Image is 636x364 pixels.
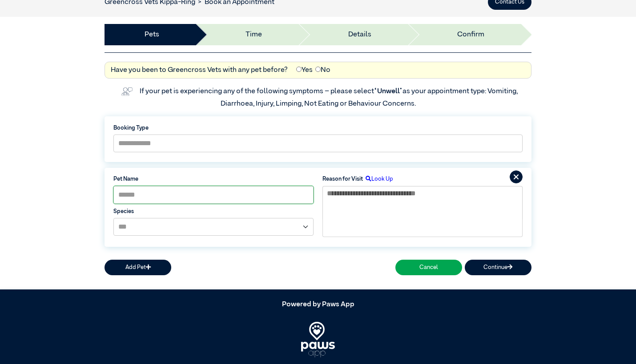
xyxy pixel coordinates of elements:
button: Continue [465,260,531,275]
input: No [315,67,321,72]
button: Cancel [395,260,462,275]
label: Booking Type [113,124,523,132]
label: Species [113,207,314,216]
label: If your pet is experiencing any of the following symptoms – please select as your appointment typ... [140,88,519,107]
label: Look Up [363,175,393,183]
label: Yes [296,65,313,75]
label: Reason for Visit [322,175,363,183]
label: Pet Name [113,175,314,183]
img: vet [118,84,135,99]
img: PawsApp [301,322,335,357]
input: Yes [296,67,302,72]
label: Have you been to Greencross Vets with any pet before? [111,65,288,75]
button: Add Pet [105,260,171,275]
a: Pets [145,29,159,40]
h5: Powered by Paws App [105,301,531,309]
label: No [315,65,330,75]
span: “Unwell” [374,88,403,95]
